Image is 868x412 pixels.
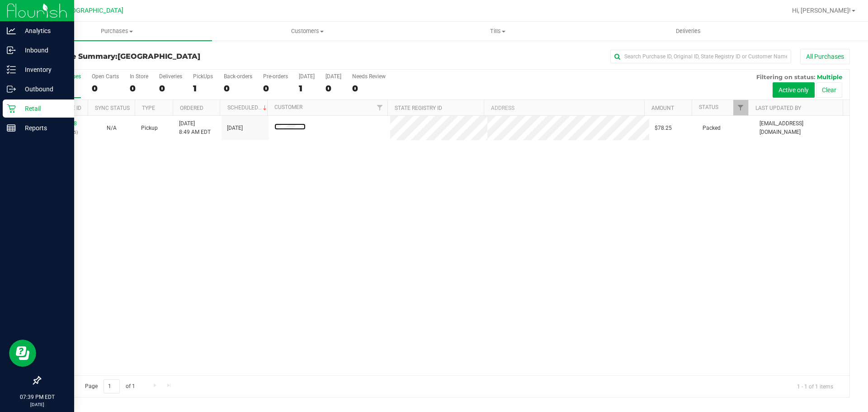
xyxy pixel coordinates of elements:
iframe: Resource center [9,340,36,367]
p: 07:39 PM EDT [4,393,70,401]
div: Back-orders [224,73,252,80]
p: Reports [16,123,70,133]
span: Customers [212,27,402,35]
div: Open Carts [92,73,119,80]
div: Deliveries [159,73,182,80]
a: Scheduled [227,104,269,111]
p: Inventory [16,64,70,75]
inline-svg: Analytics [7,26,16,35]
div: 1 [299,83,315,94]
a: Sync Status [95,105,130,111]
p: Inbound [16,45,70,56]
th: Address [484,100,644,116]
div: 1 [193,83,213,94]
a: State Registry ID [395,105,442,111]
h3: Purchase Summary: [40,52,310,61]
p: [DATE] [4,401,70,408]
a: Deliveries [593,22,783,41]
button: Clear [816,82,842,98]
a: Status [699,104,718,110]
a: Last Updated By [755,105,801,111]
p: Retail [16,103,70,114]
div: 0 [92,83,119,94]
div: [DATE] [325,73,341,80]
button: All Purchases [800,49,850,64]
a: Filter [733,100,748,115]
span: Not Applicable [107,125,117,131]
span: 1 - 1 of 1 items [790,379,840,393]
div: Needs Review [352,73,386,80]
button: N/A [107,124,117,133]
inline-svg: Outbound [7,85,16,94]
a: Purchases [22,22,212,41]
input: 1 [104,379,120,393]
div: 0 [130,83,148,94]
div: Pre-orders [263,73,288,80]
div: 0 [352,83,386,94]
span: [DATE] 8:49 AM EDT [179,119,211,137]
span: [DATE] [227,124,243,133]
a: Ordered [180,105,203,111]
div: In Store [130,73,148,80]
div: PickUps [193,73,213,80]
inline-svg: Inventory [7,65,16,74]
div: [DATE] [299,73,315,80]
div: 0 [263,83,288,94]
a: Customers [212,22,402,41]
div: 0 [325,83,341,94]
span: Tills [403,27,592,35]
span: Deliveries [664,27,713,35]
span: $78.25 [655,124,672,133]
a: 11996928 [52,120,77,127]
inline-svg: Retail [7,104,16,113]
input: Search Purchase ID, Original ID, State Registry ID or Customer Name... [610,50,791,63]
a: Customer [274,104,302,110]
span: [EMAIL_ADDRESS][DOMAIN_NAME] [759,119,844,137]
a: Filter [373,100,387,115]
a: Type [142,105,155,111]
span: Purchases [22,27,212,35]
a: Amount [651,105,674,111]
span: Multiple [817,73,842,81]
span: Packed [703,124,721,133]
span: [GEOGRAPHIC_DATA] [61,7,123,14]
button: Active only [773,82,815,98]
inline-svg: Inbound [7,46,16,55]
span: Page of 1 [77,379,142,393]
p: Outbound [16,84,70,95]
div: 0 [159,83,182,94]
inline-svg: Reports [7,123,16,133]
span: [GEOGRAPHIC_DATA] [118,52,200,61]
span: Hi, [PERSON_NAME]! [792,7,851,14]
span: Pickup [141,124,158,133]
a: Tills [402,22,593,41]
div: 0 [224,83,252,94]
p: Analytics [16,25,70,36]
span: Filtering on status: [756,73,815,81]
